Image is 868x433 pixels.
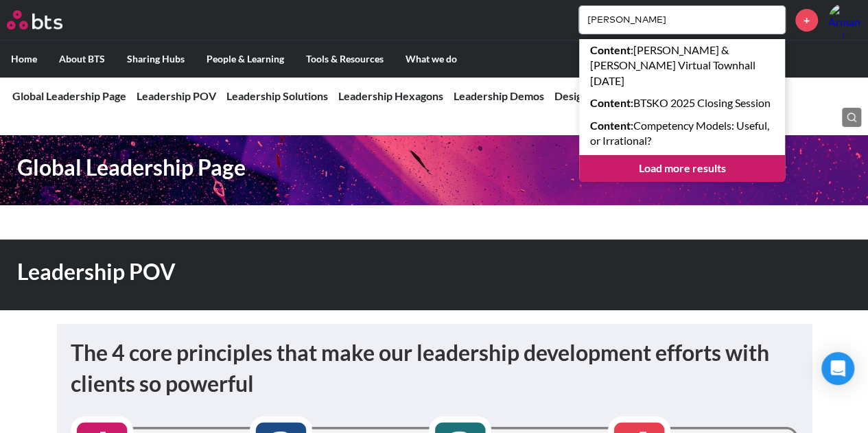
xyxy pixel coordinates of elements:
strong: Content [590,119,631,132]
a: Designing for Impact [554,89,655,102]
h1: Global Leadership Page [17,152,600,183]
a: Profile [828,3,861,36]
a: Go home [7,10,88,30]
strong: Content [590,96,631,109]
label: People & Learning [196,41,295,77]
a: Leadership POV [137,89,216,102]
img: BTS Logo [7,10,62,30]
div: Open Intercom Messenger [821,352,854,385]
label: What we do [395,41,468,77]
h1: The 4 core principles that make our leadership development efforts with clients so powerful [71,338,798,399]
a: Content:BTSKO 2025 Closing Session [579,92,785,114]
h1: Leadership POV [17,257,600,288]
label: Sharing Hubs [116,41,196,77]
a: + [795,9,818,32]
a: Load more results [579,155,785,181]
label: About BTS [48,41,116,77]
a: Content:[PERSON_NAME] & [PERSON_NAME] Virtual Townhall [DATE] [579,39,785,92]
a: Content:Competency Models: Useful, or Irrational? [579,115,785,152]
a: Leadership Solutions [226,89,328,102]
img: Armando Galvez [828,3,861,36]
a: Leadership Demos [454,89,544,102]
strong: Content [590,43,631,56]
label: Tools & Resources [295,41,395,77]
a: Global Leadership Page [12,89,126,102]
a: Leadership Hexagons [338,89,443,102]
